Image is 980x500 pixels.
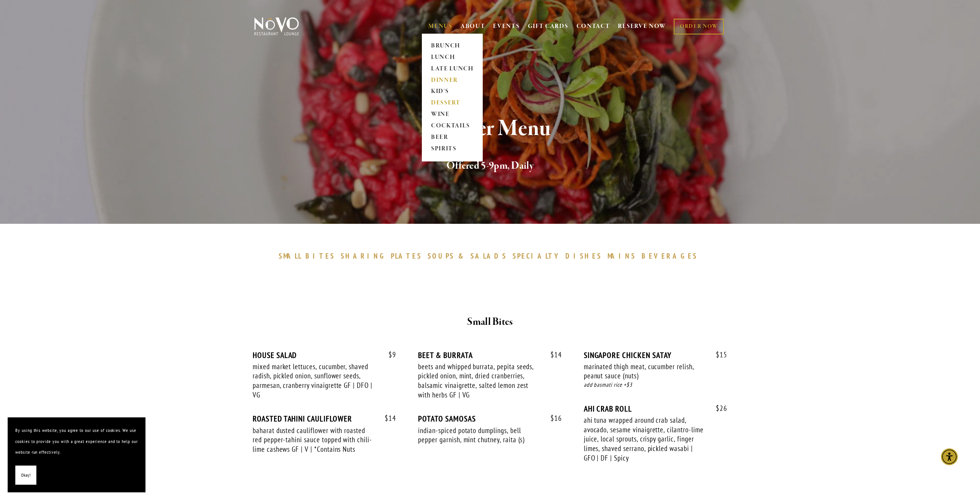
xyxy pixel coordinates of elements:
a: COCKTAILS [428,121,476,132]
span: DISHES [565,251,602,261]
section: Cookie banner [8,417,145,492]
div: POTATO SAMOSAS [418,414,562,423]
div: ROASTED TAHINI CAULIFLOWER [253,414,396,423]
span: Okay! [21,470,31,481]
a: ABOUT [461,23,485,30]
a: SPECIALTYDISHES [513,251,605,261]
a: LUNCH [428,52,476,63]
span: 14 [543,350,562,359]
a: ORDER NOW [674,19,724,34]
span: & [458,251,467,261]
a: GIFT CARDS [528,19,568,34]
div: beets and whipped burrata, pepita seeds, pickled onion, mint, dried cranberries, balsamic vinaigr... [418,362,540,400]
span: PLATES [391,251,422,261]
a: EVENTS [493,23,519,30]
span: SOUPS [428,251,454,261]
a: MENUS [428,23,452,30]
span: $ [550,350,554,359]
p: By using this website, you agree to our use of cookies. We use cookies to provide you with a grea... [15,425,138,458]
span: 9 [381,350,396,359]
span: 14 [377,414,396,423]
a: BEVERAGES [642,251,701,261]
span: MAINS [608,251,636,261]
span: $ [716,404,720,413]
div: ahi tuna wrapped around crab salad, avocado, sesame vinaigrette, cilantro-lime juice, local sprou... [584,415,706,463]
span: SPECIALTY [513,251,562,261]
div: add basmati rice +$3 [584,381,727,389]
span: 16 [543,414,562,423]
div: marinated thigh meat, cucumber relish, peanut sauce (nuts) [584,362,706,381]
div: Accessibility Menu [941,448,958,465]
a: SOUPS&SALADS [428,251,511,261]
span: $ [389,350,392,359]
div: BEET & BURRATA [418,350,562,360]
a: SPIRITS [428,143,476,155]
a: LATE LUNCH [428,63,476,75]
div: indian-spiced potato dumplings, bell pepper garnish, mint chutney, raita (s) [418,426,540,445]
span: SHARING [341,251,387,261]
a: DINNER [428,75,476,86]
a: BRUNCH [428,40,476,52]
span: BEVERAGES [642,251,697,261]
a: DESSERT [428,98,476,109]
a: CONTACT [577,19,610,34]
button: Okay! [15,466,36,485]
span: SMALL [279,251,302,261]
img: Novo Restaurant &amp; Lounge [253,17,301,36]
h2: Offered 5-9pm, Daily [267,158,713,174]
div: baharat dusted cauliflower with roasted red pepper-tahini sauce topped with chili-lime cashews GF... [253,426,374,454]
span: SALADS [470,251,507,261]
span: $ [716,350,720,359]
a: BEER [428,132,476,143]
strong: Small Bites [467,315,513,329]
span: 15 [708,350,727,359]
h1: Dinner Menu [267,116,713,141]
a: RESERVE NOW [618,19,666,34]
a: KID'S [428,86,476,98]
div: SINGAPORE CHICKEN SATAY [584,350,727,360]
a: MAINS [608,251,640,261]
span: $ [550,414,554,423]
a: SMALLBITES [279,251,339,261]
a: WINE [428,109,476,121]
div: HOUSE SALAD [253,350,396,360]
span: $ [385,414,389,423]
div: AHI CRAB ROLL [584,404,727,414]
a: SHARINGPLATES [341,251,426,261]
span: BITES [305,251,335,261]
div: mixed market lettuces, cucumber, shaved radish, pickled onion, sunflower seeds, parmesan, cranber... [253,362,374,400]
span: 26 [708,404,727,413]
